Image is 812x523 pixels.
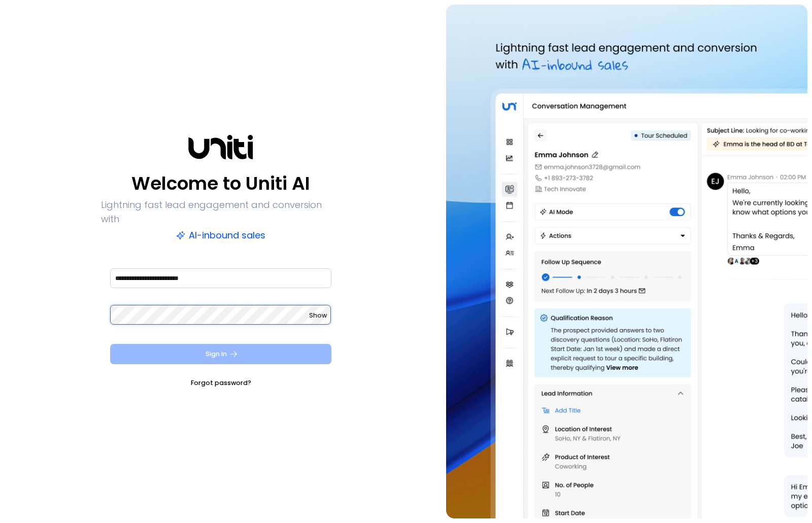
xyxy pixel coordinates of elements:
p: Welcome to Uniti AI [131,171,310,196]
img: auth-hero.png [446,5,807,518]
button: Show [309,310,327,321]
span: Show [309,311,327,320]
a: Forgot password? [191,378,251,388]
p: AI-inbound sales [176,228,265,242]
button: Sign In [110,344,331,364]
p: Lightning fast lead engagement and conversion with [101,198,341,226]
